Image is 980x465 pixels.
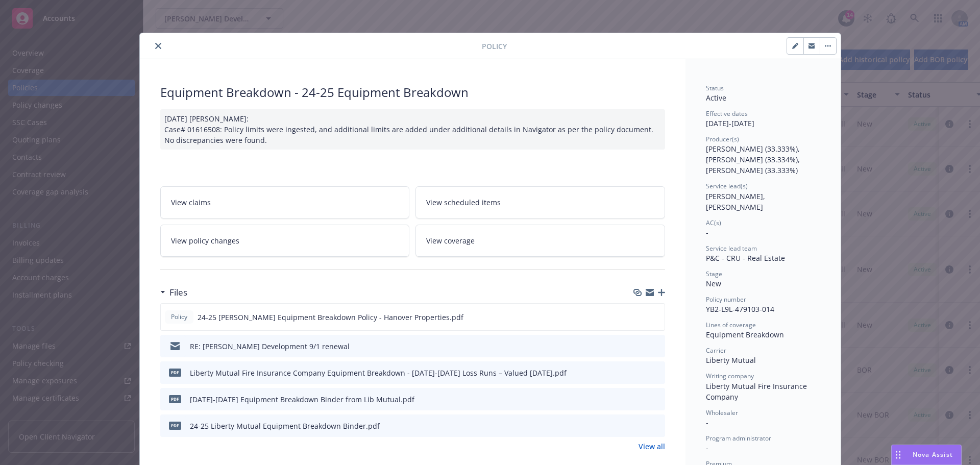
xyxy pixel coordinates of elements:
[706,218,721,227] span: AC(s)
[160,286,187,299] div: Files
[706,418,708,427] span: -
[190,421,380,431] div: 24-25 Liberty Mutual Equipment Breakdown Binder.pdf
[190,368,567,378] div: Liberty Mutual Fire Insurance Company Equipment Breakdown - [DATE]-[DATE] Loss Runs – Valued [DAT...
[198,312,463,323] span: 24-25 [PERSON_NAME] Equipment Breakdown Policy - Hanover Properties.pdf
[160,109,665,150] div: [DATE] [PERSON_NAME]: Case# 01616508: Policy limits were ingested, and additional limits are adde...
[706,244,757,253] span: Service lead team
[913,450,953,459] span: Nova Assist
[706,321,756,329] span: Lines of coverage
[706,109,748,118] span: Effective dates
[891,445,962,465] button: Nova Assist
[706,135,739,143] span: Producer(s)
[426,235,475,246] span: View coverage
[706,228,708,237] span: -
[635,368,644,378] button: download file
[415,225,665,257] a: View coverage
[639,441,665,452] a: View all
[706,443,708,453] span: -
[706,355,756,365] span: Liberty Mutual
[706,372,754,380] span: Writing company
[706,191,767,212] span: [PERSON_NAME], [PERSON_NAME]
[635,421,644,431] button: download file
[171,197,211,208] span: View claims
[171,235,239,246] span: View policy changes
[892,445,904,464] div: Drag to move
[706,279,721,288] span: New
[706,93,726,103] span: Active
[169,369,181,376] span: pdf
[706,304,774,314] span: YB2-L9L-479103-014
[706,381,809,402] span: Liberty Mutual Fire Insurance Company
[152,40,164,52] button: close
[706,330,784,339] span: Equipment Breakdown
[652,341,661,352] button: preview file
[169,286,187,299] h3: Files
[635,312,643,323] button: download file
[635,394,644,405] button: download file
[706,408,738,417] span: Wholesaler
[415,186,665,218] a: View scheduled items
[706,253,785,263] span: P&C - CRU - Real Estate
[652,368,661,378] button: preview file
[426,197,501,208] span: View scheduled items
[482,41,507,52] span: Policy
[160,186,410,218] a: View claims
[706,434,771,443] span: Program administrator
[190,341,350,352] div: RE: [PERSON_NAME] Development 9/1 renewal
[706,84,724,92] span: Status
[706,109,820,129] div: [DATE] - [DATE]
[160,225,410,257] a: View policy changes
[706,270,722,278] span: Stage
[706,295,746,304] span: Policy number
[160,84,665,101] div: Equipment Breakdown - 24-25 Equipment Breakdown
[706,346,726,355] span: Carrier
[652,421,661,431] button: preview file
[651,312,660,323] button: preview file
[635,341,644,352] button: download file
[190,394,414,405] div: [DATE]-[DATE] Equipment Breakdown Binder from Lib Mutual.pdf
[706,144,802,175] span: [PERSON_NAME] (33.333%), [PERSON_NAME] (33.334%), [PERSON_NAME] (33.333%)
[169,395,181,403] span: pdf
[169,312,189,322] span: Policy
[652,394,661,405] button: preview file
[169,422,181,429] span: pdf
[706,182,748,190] span: Service lead(s)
